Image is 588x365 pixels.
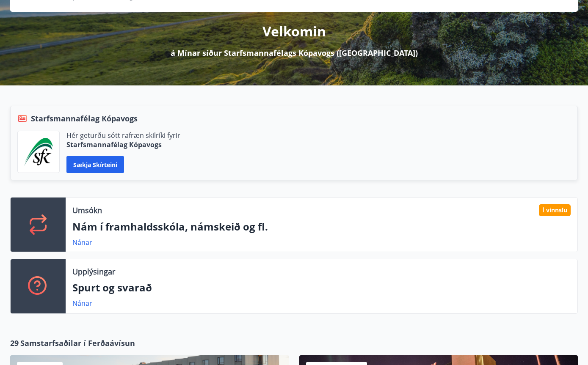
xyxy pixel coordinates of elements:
a: Nánar [72,238,92,247]
p: á Mínar síður Starfsmannafélags Kópavogs ([GEOGRAPHIC_DATA]) [171,47,418,58]
p: Umsókn [72,205,102,216]
img: x5MjQkxwhnYn6YREZUTEa9Q4KsBUeQdWGts9Dj4O.png [24,138,53,166]
p: Starfsmannafélag Kópavogs [66,140,180,149]
span: Starfsmannafélag Kópavogs [31,113,138,124]
p: Velkomin [262,22,326,41]
div: Í vinnslu [539,204,571,216]
span: 29 [10,338,19,349]
p: Upplýsingar [72,266,115,277]
a: Nánar [72,299,92,308]
button: Sækja skírteini [66,156,124,173]
p: Spurt og svarað [72,280,571,295]
span: Samstarfsaðilar í Ferðaávísun [20,338,135,349]
p: Nám í framhaldsskóla, námskeið og fl. [72,220,571,234]
p: Hér geturðu sótt rafræn skilríki fyrir [66,131,180,140]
